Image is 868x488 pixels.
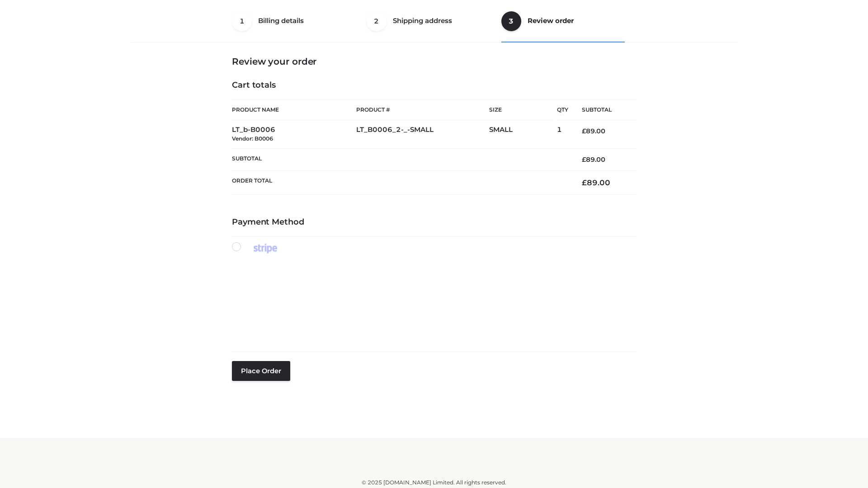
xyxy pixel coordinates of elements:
th: Order Total [232,171,568,195]
span: £ [582,155,586,164]
th: Product Name [232,99,356,120]
span: £ [582,127,586,135]
button: Place order [232,361,290,381]
iframe: Secure payment input frame [230,252,634,344]
span: £ [582,178,587,187]
h3: Review your order [232,56,636,67]
bdi: 89.00 [582,127,605,135]
h4: Payment Method [232,217,636,227]
td: SMALL [489,120,557,149]
div: © 2025 [DOMAIN_NAME] Limited. All rights reserved. [134,478,734,487]
small: Vendor: B0006 [232,135,273,142]
h4: Cart totals [232,80,636,90]
th: Subtotal [232,148,568,170]
th: Qty [557,99,568,120]
th: Size [489,100,552,120]
td: LT_B0006_2-_-SMALL [356,120,489,149]
bdi: 89.00 [582,178,610,187]
td: 1 [557,120,568,149]
th: Product # [356,99,489,120]
bdi: 89.00 [582,155,605,164]
th: Subtotal [568,100,636,120]
td: LT_b-B0006 [232,120,356,149]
